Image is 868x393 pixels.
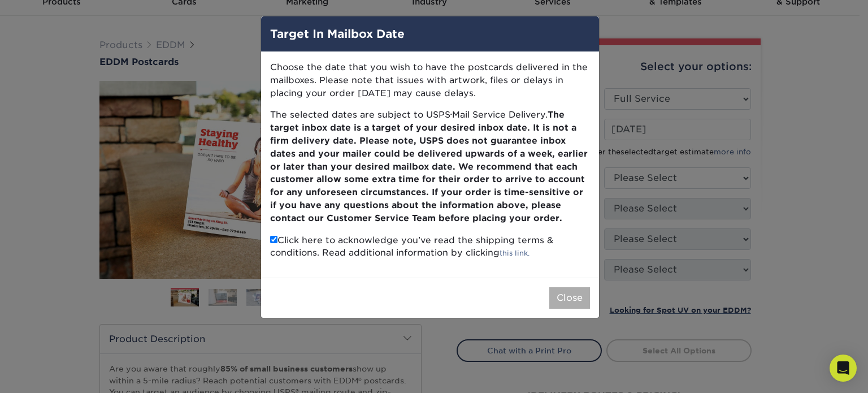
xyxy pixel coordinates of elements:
p: Choose the date that you wish to have the postcards delivered in the mailboxes. Please note that ... [270,61,590,100]
small: ® [450,113,452,116]
a: this link. [500,249,530,257]
h4: Target In Mailbox Date [270,25,590,42]
div: Open Intercom Messenger [830,355,857,382]
p: The selected dates are subject to USPS Mail Service Delivery. [270,109,590,224]
b: The target inbox date is a target of your desired inbox date. It is not a firm delivery date. Ple... [270,109,588,223]
p: Click here to acknowledge you’ve read the shipping terms & conditions. Read additional informatio... [270,234,590,260]
button: Close [549,287,590,309]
